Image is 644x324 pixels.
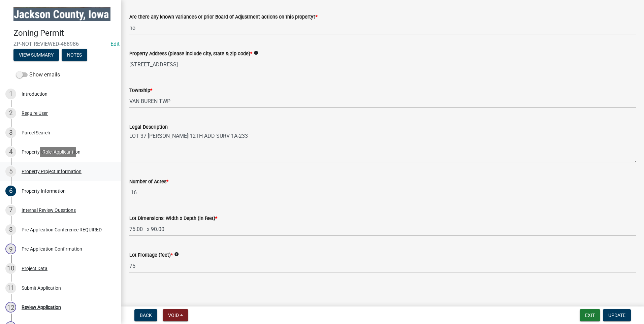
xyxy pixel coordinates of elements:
[5,127,16,138] div: 3
[5,302,16,313] div: 12
[5,89,16,99] div: 1
[129,88,152,93] label: Township
[22,247,82,251] div: Pre-Application Confirmation
[22,130,50,135] div: Parcel Search
[110,41,120,47] wm-modal-confirm: Edit Application Number
[5,108,16,119] div: 2
[13,41,108,47] span: ZP-NOT REVIEWED-488986
[22,227,102,232] div: Pre-Application Conference REQUIRED
[140,313,152,318] span: Back
[5,263,16,274] div: 10
[22,111,48,116] div: Require User
[22,189,66,193] div: Property Information
[134,309,157,321] button: Back
[129,125,168,130] label: Legal Description
[13,7,110,21] img: Jackson County, Iowa
[5,283,16,293] div: 11
[5,224,16,235] div: 8
[62,53,87,58] wm-modal-confirm: Notes
[5,186,16,196] div: 6
[129,15,318,20] label: Are there any known variances or prior Board of Adjustment actions on this property?
[5,244,16,254] div: 9
[580,309,600,321] button: Exit
[13,53,59,58] wm-modal-confirm: Summary
[5,147,16,157] div: 4
[5,166,16,177] div: 5
[129,52,252,56] label: Property Address (please include city, state & zip code)
[174,252,179,257] i: info
[129,253,173,258] label: Lot Frontage (feet)
[13,28,116,38] h4: Zoning Permit
[22,305,61,310] div: Review Application
[22,150,80,154] div: Property Owner Information
[129,216,217,221] label: Lot Dimensions: Width x Depth (in feet)
[168,313,179,318] span: Void
[62,49,87,61] button: Notes
[22,92,47,96] div: Introduction
[110,41,120,47] a: Edit
[40,147,76,157] div: Role: Applicant
[163,309,188,321] button: Void
[22,208,76,213] div: Internal Review Questions
[129,180,168,184] label: Number of Acres
[603,309,631,321] button: Update
[5,205,16,216] div: 7
[254,51,258,55] i: info
[22,169,82,174] div: Property Project Information
[22,266,47,271] div: Project Data
[13,49,59,61] button: View Summary
[608,313,625,318] span: Update
[22,286,61,290] div: Submit Application
[16,71,60,79] label: Show emails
